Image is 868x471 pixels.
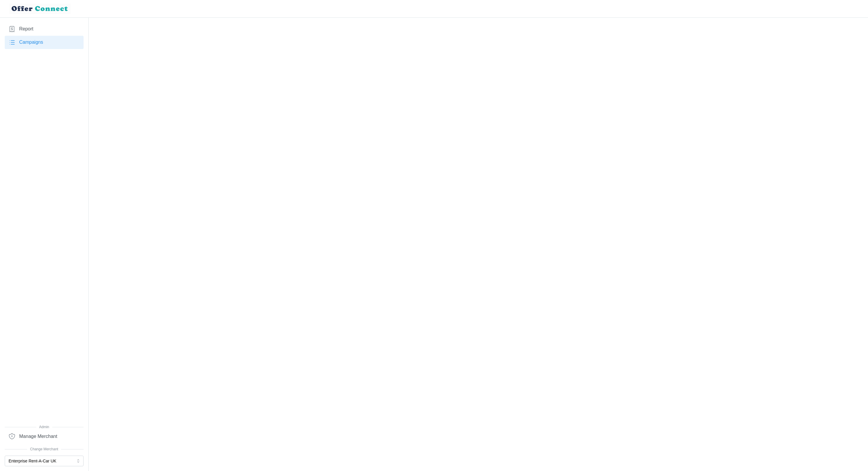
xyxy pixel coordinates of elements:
[19,25,33,33] span: Report
[19,39,43,46] span: Campaigns
[9,4,71,14] img: loyalBe Logo
[5,424,84,430] span: Admin
[5,430,84,443] a: Manage Merchant
[5,22,84,36] a: Report
[5,36,84,49] a: Campaigns
[5,456,84,466] button: Enterprise Rent-A-Car UK
[19,433,57,440] span: Manage Merchant
[5,446,84,452] span: Change Merchant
